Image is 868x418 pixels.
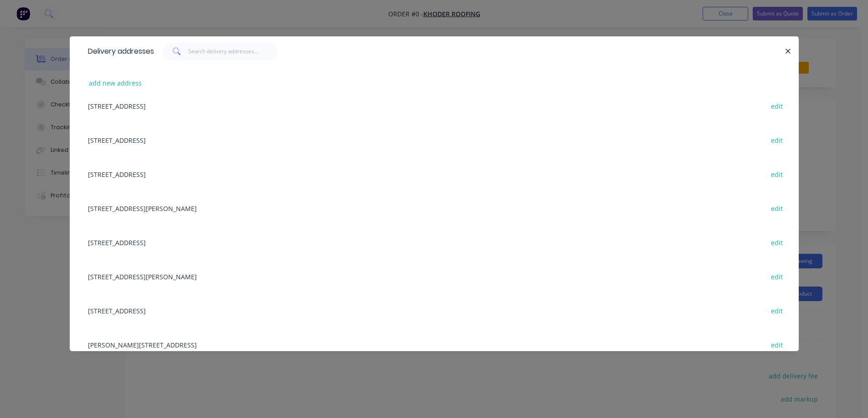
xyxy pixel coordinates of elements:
[83,123,785,157] div: [STREET_ADDRESS]
[83,225,785,259] div: [STREET_ADDRESS]
[766,236,788,248] button: edit
[84,77,147,89] button: add new address
[83,191,785,225] div: [STREET_ADDRESS][PERSON_NAME]
[766,338,788,351] button: edit
[83,157,785,191] div: [STREET_ADDRESS]
[188,42,277,60] input: Search delivery addresses...
[766,202,788,214] button: edit
[83,37,154,66] div: Delivery addresses
[83,259,785,293] div: [STREET_ADDRESS][PERSON_NAME]
[766,304,788,317] button: edit
[766,134,788,146] button: edit
[766,168,788,180] button: edit
[83,327,785,362] div: [PERSON_NAME][STREET_ADDRESS]
[83,293,785,327] div: [STREET_ADDRESS]
[766,100,788,112] button: edit
[83,89,785,123] div: [STREET_ADDRESS]
[766,270,788,282] button: edit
